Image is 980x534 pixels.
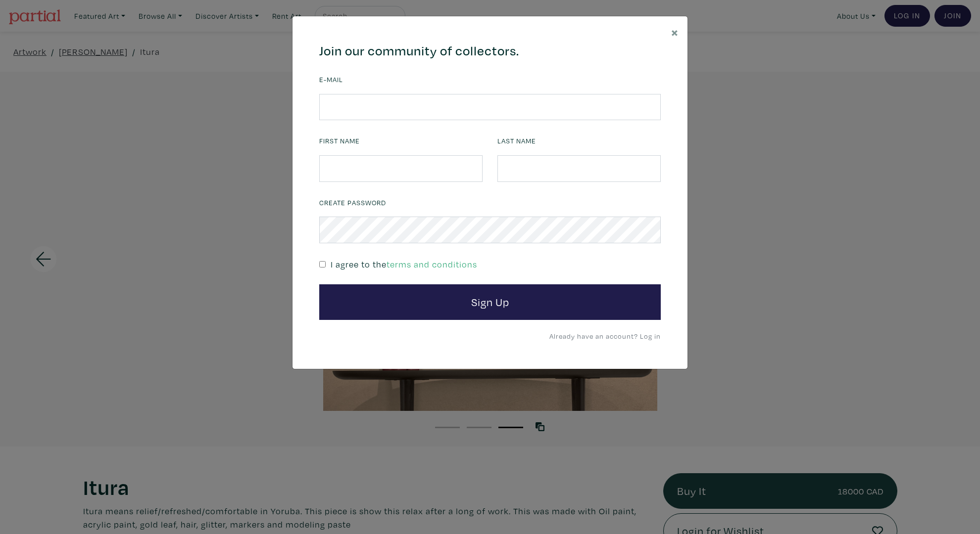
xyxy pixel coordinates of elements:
[319,197,386,208] label: Create Password
[671,23,679,41] span: ×
[319,43,661,59] h4: Join our community of collectors.
[319,135,360,146] label: First Name
[319,74,343,85] label: E-mail
[387,259,477,270] a: terms and conditions
[331,258,477,271] p: I agree to the
[662,16,687,47] button: Close
[319,284,661,320] button: Sign Up
[497,135,536,146] label: Last Name
[549,331,661,341] a: Already have an account? Log in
